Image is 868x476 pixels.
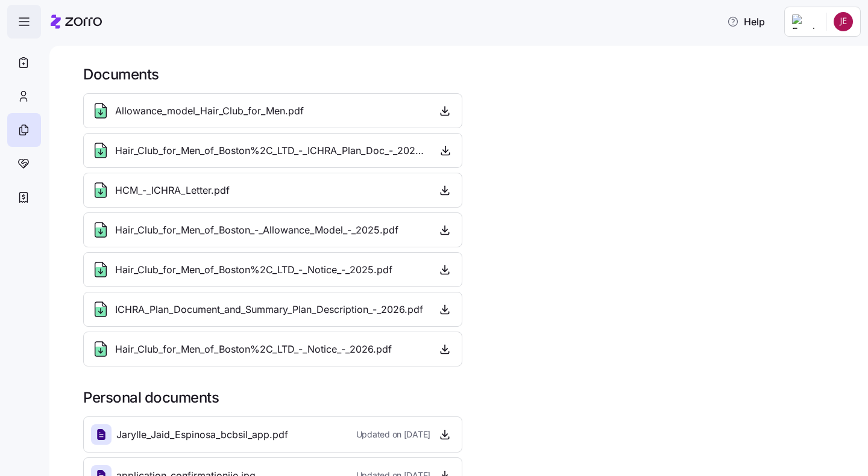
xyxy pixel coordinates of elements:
[115,262,392,277] span: Hair_Club_for_Men_of_Boston%2C_LTD_-_Notice_-_2025.pdf
[115,183,230,198] span: HCM_-_ICHRA_Letter.pdf
[356,428,430,440] span: Updated on [DATE]
[115,342,392,357] span: Hair_Club_for_Men_of_Boston%2C_LTD_-_Notice_-_2026.pdf
[115,104,304,119] span: Allowance_model_Hair_Club_for_Men.pdf
[83,65,851,84] h1: Documents
[115,143,426,158] span: Hair_Club_for_Men_of_Boston%2C_LTD_-_ICHRA_Plan_Doc_-_2024.pdf
[727,14,765,29] span: Help
[834,12,853,31] img: c7c122e32685dabe96a1446ae2c00e39
[115,223,398,238] span: Hair_Club_for_Men_of_Boston_-_Allowance_Model_-_2025.pdf
[717,10,775,34] button: Help
[115,302,423,317] span: ICHRA_Plan_Document_and_Summary_Plan_Description_-_2026.pdf
[83,388,851,407] h1: Personal documents
[792,14,816,29] img: Employer logo
[116,427,288,442] span: Jarylle_Jaid_Espinosa_bcbsil_app.pdf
